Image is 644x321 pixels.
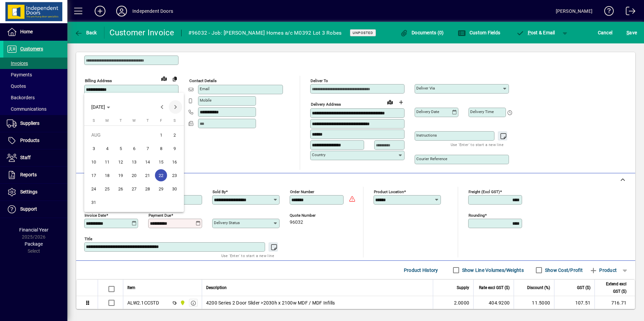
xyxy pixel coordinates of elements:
[169,100,182,114] button: Next month
[173,118,176,123] span: S
[168,169,181,181] span: 23
[115,183,127,195] span: 26
[128,156,140,168] span: 13
[91,104,105,110] span: [DATE]
[141,169,154,182] button: Thu Aug 21 2025
[154,128,168,142] button: Fri Aug 01 2025
[127,169,141,182] button: Wed Aug 20 2025
[88,196,100,208] span: 31
[168,156,181,168] span: 16
[115,169,127,181] span: 19
[114,155,127,169] button: Tue Aug 12 2025
[154,142,168,155] button: Fri Aug 08 2025
[87,155,100,169] button: Sun Aug 10 2025
[154,182,168,195] button: Fri Aug 29 2025
[88,142,100,154] span: 3
[87,195,100,209] button: Sun Aug 31 2025
[141,155,154,169] button: Thu Aug 14 2025
[168,183,181,195] span: 30
[127,182,141,195] button: Wed Aug 27 2025
[154,169,168,182] button: Fri Aug 22 2025
[168,142,181,154] span: 9
[114,182,127,195] button: Tue Aug 26 2025
[128,183,140,195] span: 27
[141,182,154,195] button: Thu Aug 28 2025
[114,169,127,182] button: Tue Aug 19 2025
[127,155,141,169] button: Wed Aug 13 2025
[168,169,181,182] button: Sat Aug 23 2025
[93,118,95,123] span: S
[155,129,167,141] span: 1
[141,183,154,195] span: 28
[101,142,113,154] span: 4
[155,183,167,195] span: 29
[168,182,181,195] button: Sat Aug 30 2025
[154,155,168,169] button: Fri Aug 15 2025
[87,182,100,195] button: Sun Aug 24 2025
[128,169,140,181] span: 20
[120,118,122,123] span: T
[160,118,162,123] span: F
[141,156,154,168] span: 14
[101,169,113,181] span: 18
[127,142,141,155] button: Wed Aug 06 2025
[101,156,113,168] span: 11
[100,169,114,182] button: Mon Aug 18 2025
[155,100,169,114] button: Previous month
[141,169,154,181] span: 21
[128,142,140,154] span: 6
[89,101,113,113] button: Choose month and year
[100,142,114,155] button: Mon Aug 04 2025
[141,142,154,155] button: Thu Aug 07 2025
[155,169,167,181] span: 22
[88,169,100,181] span: 17
[101,183,113,195] span: 25
[88,183,100,195] span: 24
[168,155,181,169] button: Sat Aug 16 2025
[132,118,136,123] span: W
[100,182,114,195] button: Mon Aug 25 2025
[100,155,114,169] button: Mon Aug 11 2025
[115,142,127,154] span: 5
[155,142,167,154] span: 8
[147,118,149,123] span: T
[114,142,127,155] button: Tue Aug 05 2025
[105,118,109,123] span: M
[87,128,154,142] td: AUG
[155,156,167,168] span: 15
[87,169,100,182] button: Sun Aug 17 2025
[141,142,154,154] span: 7
[115,156,127,168] span: 12
[88,156,100,168] span: 10
[168,128,181,142] button: Sat Aug 02 2025
[168,129,181,141] span: 2
[87,142,100,155] button: Sun Aug 03 2025
[168,142,181,155] button: Sat Aug 09 2025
